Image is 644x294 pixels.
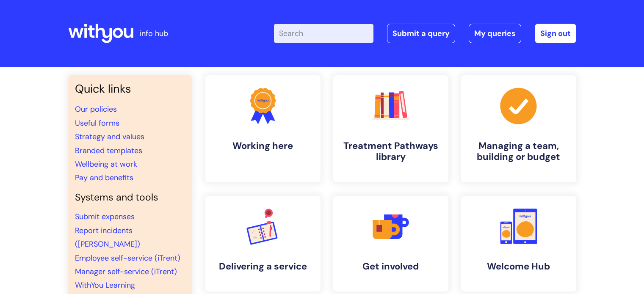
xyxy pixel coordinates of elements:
h4: Delivering a service [212,261,314,272]
a: Treatment Pathways library [333,75,448,182]
h4: Welcome Hub [468,261,569,272]
a: My queries [469,24,521,43]
h3: Quick links [75,82,185,96]
a: Wellbeing at work [75,159,137,169]
a: Employee self-service (iTrent) [75,253,180,263]
a: Useful forms [75,118,119,128]
a: Our policies [75,104,117,114]
a: Branded templates [75,146,142,156]
a: Report incidents ([PERSON_NAME]) [75,225,140,249]
a: Sign out [535,24,576,43]
a: Submit expenses [75,212,135,222]
h4: Systems and tools [75,192,185,203]
a: Managing a team, building or budget [461,75,576,182]
input: Search [274,24,373,43]
a: WithYou Learning [75,280,135,290]
a: Pay and benefits [75,173,133,183]
h4: Working here [212,140,314,151]
a: Manager self-service (iTrent) [75,267,177,277]
h4: Managing a team, building or budget [468,140,569,163]
a: Submit a query [387,24,455,43]
h4: Get involved [340,261,442,272]
a: Working here [205,75,321,182]
a: Welcome Hub [461,196,576,291]
div: | - [274,24,576,43]
a: Delivering a service [205,196,321,291]
a: Get involved [333,196,448,291]
a: Strategy and values [75,132,144,142]
p: info hub [140,27,168,40]
h4: Treatment Pathways library [340,140,442,163]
